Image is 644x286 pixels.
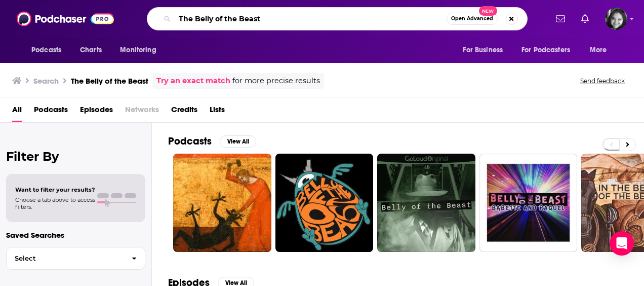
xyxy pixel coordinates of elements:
span: Networks [125,101,159,122]
span: For Podcasters [521,43,570,57]
a: Podcasts [34,101,68,122]
button: open menu [456,41,515,60]
h2: Podcasts [168,135,212,148]
a: Show notifications dropdown [577,10,593,27]
input: Search podcasts, credits, & more... [175,11,447,27]
a: Try an exact match [156,75,230,87]
span: More [590,43,607,57]
h3: The Belly of the Beast [71,76,148,86]
span: Charts [80,43,102,57]
span: Podcasts [31,43,61,57]
button: Show profile menu [605,8,627,30]
button: Send feedback [577,77,628,85]
span: for more precise results [232,75,320,87]
span: Open Advanced [451,16,493,21]
span: Want to filter your results? [15,186,95,193]
button: open menu [113,41,169,60]
span: Logged in as ShailiPriya [605,8,627,30]
a: PodcastsView All [168,135,256,148]
button: open menu [583,41,620,60]
div: Search podcasts, credits, & more... [147,7,528,30]
img: User Profile [605,8,627,30]
span: Monitoring [120,43,156,57]
span: For Business [463,43,503,57]
a: Lists [210,101,225,122]
a: Credits [171,101,197,122]
button: open menu [24,41,74,60]
div: Open Intercom Messenger [610,231,634,256]
h2: Filter By [6,149,145,164]
button: Open AdvancedNew [447,13,498,25]
span: Select [7,255,124,262]
button: open menu [515,41,585,60]
a: Charts [73,41,108,60]
a: Episodes [80,101,113,122]
button: View All [220,135,256,148]
img: Podchaser - Follow, Share and Rate Podcasts [17,9,114,28]
a: Show notifications dropdown [552,10,569,27]
h3: Search [33,76,59,86]
p: Saved Searches [6,230,145,240]
span: New [479,6,497,16]
button: Select [6,247,145,270]
a: All [12,101,22,122]
span: Choose a tab above to access filters. [15,196,95,210]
